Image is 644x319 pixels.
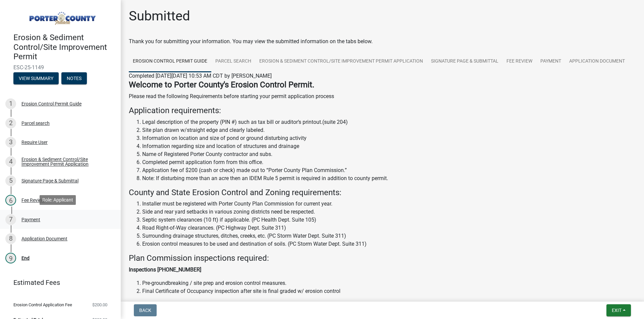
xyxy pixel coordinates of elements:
[139,308,151,313] span: Back
[21,121,50,126] div: Parcel search
[606,304,631,316] button: Exit
[211,51,255,72] a: Parcel search
[13,76,59,81] wm-modal-confirm: Summary
[129,8,190,24] h1: Submitted
[142,158,636,166] li: Completed permit application form from this office.
[5,137,16,148] div: 3
[21,157,110,166] div: Erosion & Sediment Control/Site Improvement Permit Application
[13,33,115,62] h4: Erosion & Sediment Control/Site Improvement Permit
[142,200,636,208] li: Installer must be registered with Porter County Plan Commission for current year.
[142,208,636,216] li: Side and rear yard setbacks in various zoning districts need be respected.
[142,174,636,182] li: Note: If disturbing more than an acre then an IDEM Rule 5 permit is required in addition to count...
[5,214,16,225] div: 7
[21,256,30,260] div: End
[427,51,502,72] a: Signature Page & Submittal
[142,118,636,126] li: Legal description of the property (PIN #) such as tax bill or auditor’s printout.(suite 204)
[21,101,82,106] div: Erosion Control Permit Guide
[142,232,636,240] li: Surrounding drainage structures, ditches, creeks, etc. (PC Storm Water Dept. Suite 311)
[13,7,110,26] img: Porter County, Indiana
[5,118,16,129] div: 2
[129,51,211,72] a: Erosion Control Permit Guide
[129,253,636,263] h4: Plan Commission inspections required:
[255,51,427,72] a: Erosion & Sediment Control/Site Improvement Permit Application
[142,142,636,150] li: Information regarding size and location of structures and drainage
[142,166,636,174] li: Application fee of $200 (cash or check) made out to “Porter County Plan Commission.”
[129,106,636,115] h4: Application requirements:
[13,303,72,307] span: Erosion Control Application Fee
[13,72,59,84] button: View Summary
[61,76,87,81] wm-modal-confirm: Notes
[142,126,636,134] li: Site plan drawn w/straight edge and clearly labeled.
[61,72,87,84] button: Notes
[142,240,636,248] li: Erosion control measures to be used and destination of soils. (PC Storm Water Dept. Suite 311)
[129,266,201,273] strong: Inspections [PHONE_NUMBER]
[612,308,622,313] span: Exit
[142,279,636,287] li: Pre-groundbreaking / site prep and erosion control measures.
[21,140,48,145] div: Require User
[142,216,636,224] li: Septic system clearances (10 ft) if applicable. (PC Health Dept. Suite 105)
[129,80,314,89] strong: Welcome to Porter County's Erosion Control Permit.
[5,98,16,109] div: 1
[21,198,45,203] div: Fee Review
[129,188,636,197] h4: County and State Erosion Control and Zoning requirements:
[92,303,107,307] span: $200.00
[13,64,107,71] span: ESC-25-1149
[502,51,536,72] a: Fee Review
[142,287,636,295] li: Final Certificate of Occupancy inspection after site is final graded w/ erosion control
[21,217,40,222] div: Payment
[21,236,67,241] div: Application Document
[142,134,636,142] li: Information on location and size of pond or ground disturbing activity
[5,276,110,289] a: Estimated Fees
[129,73,272,79] span: Completed [DATE][DATE] 10:53 AM CDT by [PERSON_NAME]
[142,150,636,158] li: Name of Registered Porter County contractor and subs.
[536,51,565,72] a: Payment
[21,178,78,183] div: Signature Page & Submittal
[5,253,16,263] div: 9
[129,92,636,100] p: Please read the following Requirements before starting your permit application process
[5,233,16,244] div: 8
[565,51,629,72] a: Application Document
[5,175,16,186] div: 5
[40,195,76,205] div: Role: Applicant
[142,224,636,232] li: Road Right-of-Way clearances. (PC Highway Dept. Suite 311)
[5,156,16,167] div: 4
[134,304,157,316] button: Back
[5,195,16,206] div: 6
[129,37,636,46] div: Thank you for submitting your information. You may view the submitted information on the tabs below.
